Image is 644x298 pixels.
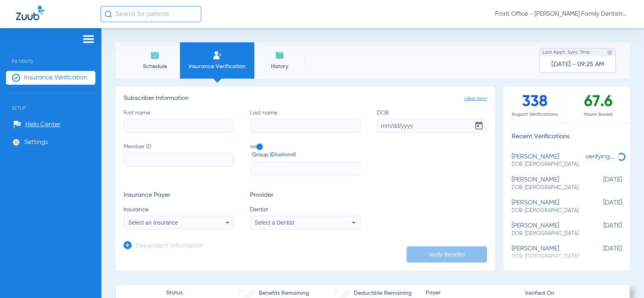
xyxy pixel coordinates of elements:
img: Manual Insurance Verification [213,50,222,60]
span: Select a Dentist [255,219,294,226]
span: [DATE] [582,176,622,191]
button: Open calendar [471,118,487,134]
img: Search Icon [105,10,112,18]
span: verifying... [586,154,615,160]
span: DOB: [DEMOGRAPHIC_DATA] [512,207,582,215]
img: hamburger-icon [82,34,95,44]
iframe: Chat Widget [604,259,644,298]
label: Last name [250,109,360,133]
span: Status [166,289,183,297]
input: Search for patients [101,6,201,22]
div: [PERSON_NAME] [512,222,582,237]
label: Member ID [124,143,234,176]
span: Hours Saved [567,110,630,119]
span: Last Appt. Sync Time: [543,48,591,56]
input: DOBOpen calendar [377,119,487,133]
div: [PERSON_NAME] [512,153,582,168]
h3: Provider [250,192,360,200]
h3: Subscriber Information [124,95,487,103]
span: DOB: [DEMOGRAPHIC_DATA] [512,230,582,238]
label: First name [124,109,234,133]
div: [PERSON_NAME] [512,176,582,191]
img: last sync help info [607,50,613,55]
span: [DATE] [582,245,622,260]
input: Last name [250,119,360,133]
h3: Recent Verifications [504,133,630,141]
span: Insurance [124,206,234,214]
span: Group ID [252,151,360,159]
span: [DATE] [582,199,622,214]
h3: Dependent Information [136,242,203,250]
img: History [275,50,285,60]
span: [DATE] [582,222,622,237]
span: [DATE] - 09:25 AM [551,60,604,69]
small: (optional) [275,151,296,159]
span: Insurance Verification [186,63,248,71]
span: History [260,63,299,71]
span: Verified On [525,289,617,298]
span: Dentist [250,206,360,214]
span: Benefits Remaining [259,289,309,298]
img: Zuub Logo [16,6,44,20]
span: Settings [24,138,48,146]
a: Help Center [13,121,60,129]
span: August Verifications [504,110,566,119]
span: Schedule [136,63,174,71]
span: Payer [426,289,518,297]
span: clear form [464,95,487,103]
div: [PERSON_NAME] [512,245,582,260]
input: Member ID [124,153,234,167]
span: Setup [6,93,95,111]
h3: Insurance Payer [124,192,234,200]
span: Patients [6,46,95,64]
input: First name [124,119,234,133]
div: 338 [504,87,567,123]
span: Deductible Remaining [354,289,412,298]
span: Select an Insurance [128,219,178,226]
label: DOB [377,109,487,133]
div: [PERSON_NAME] [512,199,582,214]
img: Schedule [150,50,160,60]
span: DOB: [DEMOGRAPHIC_DATA] [512,184,582,192]
button: Verify Benefits [407,246,487,263]
div: 67.6 [567,87,630,123]
span: Help Center [25,121,60,129]
span: Insurance Verification [24,74,87,82]
span: DOB: [DEMOGRAPHIC_DATA] [512,161,582,168]
span: Front Office - [PERSON_NAME] Family Dentistry [495,10,628,18]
